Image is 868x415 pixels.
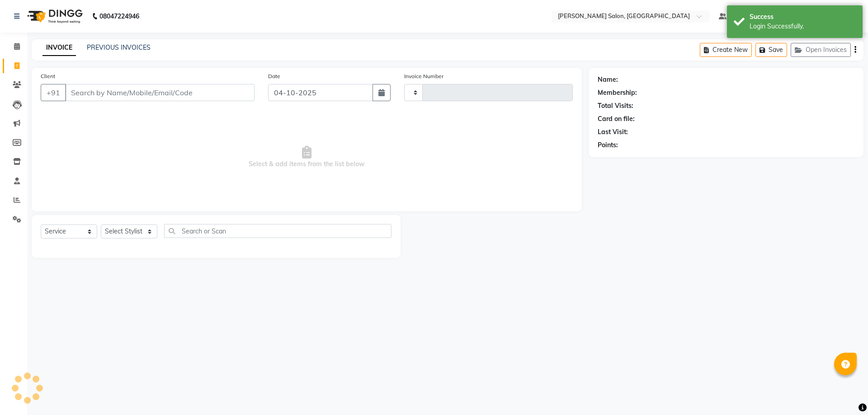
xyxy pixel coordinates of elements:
[755,43,787,57] button: Save
[99,4,139,29] b: 08047224946
[598,75,618,84] div: Name:
[598,101,633,111] div: Total Visits:
[598,140,618,150] div: Points:
[164,224,392,238] input: Search or Scan
[41,84,66,101] button: +91
[598,88,637,98] div: Membership:
[700,43,752,57] button: Create New
[42,40,76,56] a: INVOICE
[65,84,255,101] input: Search by Name/Mobile/Email/Code
[41,72,55,80] label: Client
[598,127,628,137] div: Last Visit:
[23,4,85,29] img: logo
[750,22,856,31] div: Login Successfully.
[268,72,280,80] label: Date
[404,72,443,80] label: Invoice Number
[750,12,856,22] div: Success
[598,114,635,124] div: Card on file:
[87,43,151,51] a: PREVIOUS INVOICES
[791,43,851,57] button: Open Invoices
[41,112,573,202] span: Select & add items from the list below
